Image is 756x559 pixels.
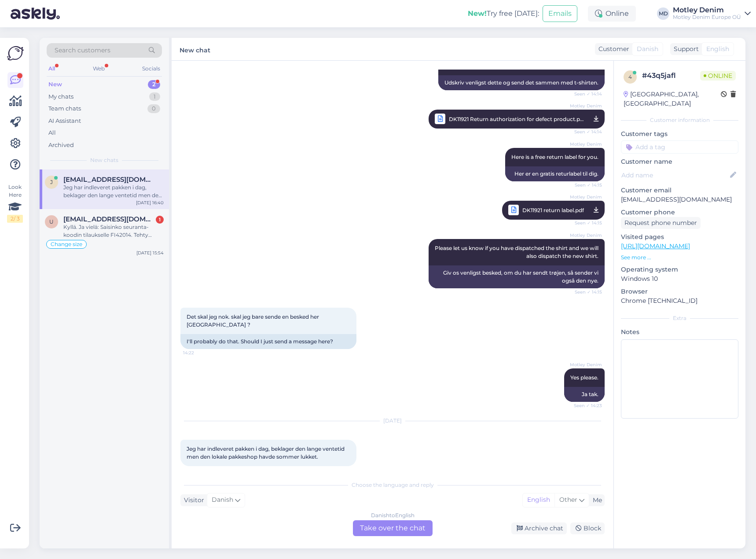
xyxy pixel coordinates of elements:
[136,250,164,256] div: [DATE] 15:54
[48,141,74,150] div: Archived
[621,265,738,274] p: Operating system
[570,374,598,381] span: Yes please.
[642,70,700,81] div: # 43q5jafl
[621,327,738,337] p: Notes
[569,182,602,188] span: Seen ✓ 14:15
[148,80,160,89] div: 2
[621,217,701,229] div: Request phone number
[7,183,23,223] div: Look Here
[621,195,738,204] p: [EMAIL_ADDRESS][DOMAIN_NAME]
[212,495,233,505] span: Danish
[136,199,164,206] div: [DATE] 16:40
[371,511,415,519] div: Danish to English
[91,63,106,74] div: Web
[90,156,118,164] span: New chats
[543,5,577,22] button: Emails
[522,205,584,216] span: DK11921 return label.pdf
[180,43,210,55] label: New chat
[63,176,155,184] span: jimmi.w.m@gmail.com
[48,80,62,89] div: New
[63,215,155,223] span: umeet59@yahoo.com
[49,218,54,225] span: u
[637,44,658,54] span: Danish
[180,417,605,425] div: [DATE]
[187,313,320,328] span: Det skal jeg nok. skal jeg bare sende en besked her [GEOGRAPHIC_DATA] ?
[505,166,605,181] div: Her er en gratis returlabel til dig.
[621,296,738,305] p: Chrome [TECHNICAL_ID]
[187,445,346,460] span: Jeg har indleveret pakken i dag, beklager den lange ventetid men den lokale pakkeshop havde somme...
[63,184,164,199] div: Jeg har indleveret pakken i dag, beklager den lange ventetid men den lokale pakkeshop havde somme...
[621,129,738,139] p: Customer tags
[621,208,738,217] p: Customer phone
[673,7,741,14] div: Motley Denim
[564,387,605,402] div: Ja tak.
[621,232,738,242] p: Visited pages
[569,194,602,200] span: Motley Denim
[156,216,164,224] div: 1
[621,186,738,195] p: Customer email
[435,245,600,259] span: Please let us know if you have dispatched the shirt and we will also dispatch the new shirt.
[621,170,728,180] input: Add name
[147,104,160,113] div: 0
[569,361,602,368] span: Motley Denim
[621,242,690,250] a: [URL][DOMAIN_NAME]
[468,8,539,19] div: Try free [DATE]:
[511,522,567,534] div: Archive chat
[569,289,602,295] span: Seen ✓ 14:15
[140,63,162,74] div: Socials
[673,14,741,21] div: Motley Denim Europe OÜ
[48,129,56,137] div: All
[621,140,738,154] input: Add a tag
[595,44,629,54] div: Customer
[48,104,81,113] div: Team chats
[449,114,584,125] span: DK11921 Return authorization for defect product.pdf
[7,215,23,223] div: 2 / 3
[569,91,602,97] span: Seen ✓ 14:14
[657,7,669,20] div: MD
[569,141,602,147] span: Motley Denim
[7,45,24,62] img: Askly Logo
[673,7,751,21] a: Motley DenimMotley Denim Europe OÜ
[621,254,738,261] p: See more ...
[588,6,636,22] div: Online
[149,92,160,101] div: 1
[628,74,632,80] span: 4
[569,126,602,137] span: Seen ✓ 14:14
[569,103,602,109] span: Motley Denim
[624,90,721,108] div: [GEOGRAPHIC_DATA], [GEOGRAPHIC_DATA]
[51,242,82,247] span: Change size
[48,92,73,101] div: My chats
[621,116,738,124] div: Customer information
[180,496,204,505] div: Visitor
[569,232,602,239] span: Motley Denim
[183,467,216,473] span: 16:40
[353,520,433,536] div: Take over the chat
[55,46,110,55] span: Search customers
[523,493,554,507] div: English
[429,110,605,129] a: Motley DenimDK11921 Return authorization for defect product.pdfSeen ✓ 14:14
[50,179,53,185] span: j
[621,274,738,283] p: Windows 10
[429,265,605,288] div: Giv os venligst besked, om du har sendt trøjen, så sender vi også den nye.
[180,481,605,489] div: Choose the language and reply
[559,496,577,504] span: Other
[47,63,57,74] div: All
[621,287,738,296] p: Browser
[700,71,736,81] span: Online
[183,349,216,356] span: 14:22
[589,496,602,505] div: Me
[468,9,487,18] b: New!
[621,314,738,322] div: Extra
[621,157,738,166] p: Customer name
[569,402,602,409] span: Seen ✓ 14:23
[63,223,164,239] div: Kyllä. Ja vielä: Saisinko seuranta-koodin tilaukselle FI42014. Tehty [DATE].
[438,75,605,90] div: Udskriv venligst dette og send det sammen med t-shirten.
[511,154,598,160] span: Here is a free return label for you.
[502,201,605,220] a: Motley DenimDK11921 return label.pdfSeen ✓ 14:15
[670,44,699,54] div: Support
[180,334,356,349] div: I'll probably do that. Should I just send a message here?
[569,217,602,228] span: Seen ✓ 14:15
[570,522,605,534] div: Block
[48,117,81,125] div: AI Assistant
[706,44,729,54] span: English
